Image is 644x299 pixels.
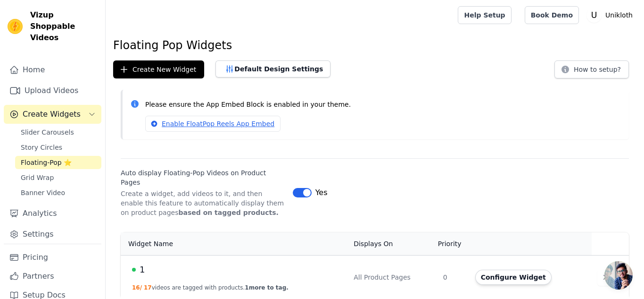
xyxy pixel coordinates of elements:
button: Create Widgets [4,105,101,124]
a: Analytics [4,204,101,223]
a: Help Setup [458,6,511,24]
button: Create New Widget [113,60,204,78]
a: Enable FloatPop Reels App Embed [145,116,281,132]
a: Story Circles [15,141,101,154]
a: Floating-Pop ⭐ [15,156,101,169]
a: Banner Video [15,186,101,199]
th: Priority [438,232,470,256]
a: Upload Videos [4,81,101,100]
button: U Unikloth [586,7,636,24]
span: Create Widgets [23,109,81,120]
button: Delete widget [597,269,614,286]
a: Home [4,60,101,79]
a: Settings [4,225,101,244]
a: Book Demo [525,6,579,24]
span: Yes [315,187,328,198]
a: Slider Carousels [15,126,101,139]
img: Vizup [8,19,23,34]
button: 16/ 17videos are tagged with products.1more to tag. [132,284,289,291]
button: How to setup? [554,60,629,78]
button: Default Design Settings [215,60,330,77]
td: 0 [438,255,470,299]
strong: based on tagged products. [178,209,278,216]
span: Floating-Pop ⭐ [21,158,72,167]
p: Please ensure the App Embed Block is enabled in your theme. [145,99,621,110]
p: Create a widget, add videos to it, and then enable this feature to automatically display them on ... [121,189,285,217]
span: Banner Video [21,188,65,197]
span: Slider Carousels [21,128,74,137]
a: Open chat [604,261,633,290]
span: 1 [140,263,145,276]
a: Pricing [4,248,101,267]
text: U [591,10,597,20]
span: Vizup Shoppable Videos [30,9,98,43]
h1: Floating Pop Widgets [113,38,636,53]
div: All Product Pages [354,273,432,282]
a: Partners [4,267,101,286]
button: Yes [293,187,328,198]
span: Live Published [132,268,136,272]
span: Story Circles [21,143,62,152]
span: 1 more to tag. [245,284,288,291]
a: How to setup? [554,67,629,76]
th: Displays On [348,232,438,256]
button: Configure Widget [475,270,552,285]
span: Grid Wrap [21,173,54,182]
span: 16 / [132,284,142,291]
span: 17 [144,284,152,291]
p: Unikloth [602,7,636,24]
th: Widget Name [121,232,348,256]
a: Grid Wrap [15,171,101,184]
label: Auto display Floating-Pop Videos on Product Pages [121,168,285,187]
